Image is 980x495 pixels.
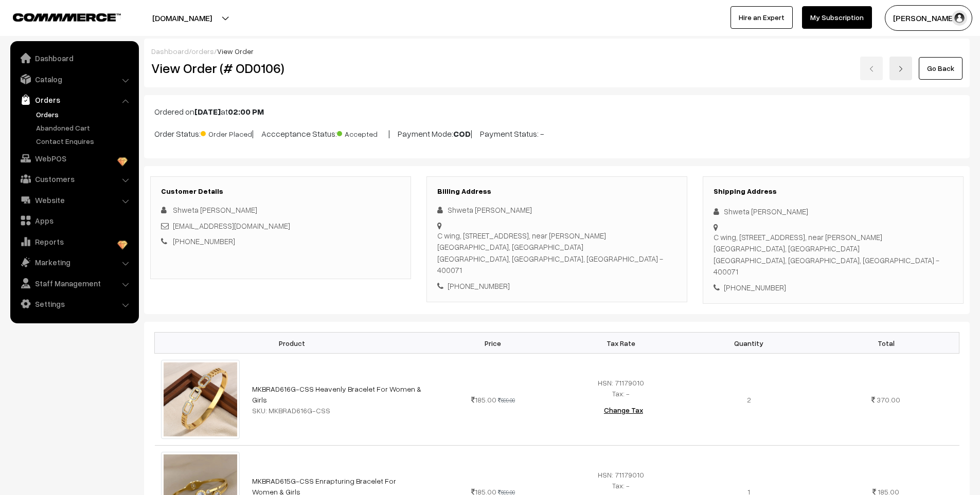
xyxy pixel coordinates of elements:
a: orders [191,47,214,56]
a: Abandoned Cart [33,122,135,133]
b: COD [453,129,471,139]
span: Shweta [PERSON_NAME] [173,205,257,214]
a: Apps [13,211,135,230]
th: Total [813,333,959,354]
a: Marketing [13,253,135,271]
div: / / [151,46,963,57]
div: Shweta [PERSON_NAME] [437,204,676,216]
button: [DOMAIN_NAME] [116,5,248,31]
a: Go Back [919,57,963,80]
div: C wing, [STREET_ADDRESS], near [PERSON_NAME][GEOGRAPHIC_DATA], [GEOGRAPHIC_DATA] [GEOGRAPHIC_DATA... [714,231,953,278]
span: HSN: 71179010 Tax: - [598,378,644,398]
span: 2 [747,395,751,404]
div: Shweta [PERSON_NAME] [714,206,953,217]
a: Website [13,191,135,209]
div: C wing, [STREET_ADDRESS], near [PERSON_NAME][GEOGRAPHIC_DATA], [GEOGRAPHIC_DATA] [GEOGRAPHIC_DATA... [437,230,676,276]
h3: Shipping Address [714,187,953,196]
a: Customers [13,170,135,188]
a: Orders [33,109,135,120]
a: Contact Enquires [33,136,135,146]
span: Order Placed [201,126,252,139]
a: Reports [13,232,135,251]
a: [EMAIL_ADDRESS][DOMAIN_NAME] [173,221,290,230]
b: 02:00 PM [228,106,264,117]
span: 370.00 [877,395,900,404]
h3: Customer Details [161,187,400,196]
img: right-arrow.png [898,66,904,72]
span: HSN: 71179010 Tax: - [598,470,644,490]
strike: 699.00 [498,397,515,404]
a: COMMMERCE [13,10,103,23]
button: [PERSON_NAME] [885,5,972,31]
a: Settings [13,295,135,313]
p: Order Status: | Accceptance Status: | Payment Mode: | Payment Status: - [154,126,959,140]
b: [DATE] [194,106,221,117]
h3: Billing Address [437,187,676,196]
a: Dashboard [151,47,189,56]
th: Price [429,333,557,354]
a: Hire an Expert [730,6,793,29]
span: 185.00 [471,395,496,404]
a: My Subscription [802,6,872,29]
a: Catalog [13,70,135,88]
span: Accepted [337,126,388,139]
th: Quantity [685,333,813,354]
div: [PHONE_NUMBER] [437,280,676,292]
a: Dashboard [13,49,135,67]
th: Tax Rate [557,333,685,354]
p: Ordered on at [154,105,959,118]
h2: View Order (# OD0106) [151,60,412,76]
img: 616g-1.jpg [161,360,240,439]
span: View Order [217,47,254,56]
button: Change Tax [596,399,651,421]
a: Staff Management [13,274,135,292]
a: Orders [13,90,135,109]
a: MKBRAD616G-CSS Heavenly Bracelet For Women & Girls [252,384,421,404]
img: user [952,10,967,26]
a: [PHONE_NUMBER] [173,236,235,246]
th: Product [155,333,429,354]
div: SKU: MKBRAD616G-CSS [252,405,422,416]
a: WebPOS [13,149,135,168]
img: COMMMERCE [13,13,121,21]
div: [PHONE_NUMBER] [714,282,953,294]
